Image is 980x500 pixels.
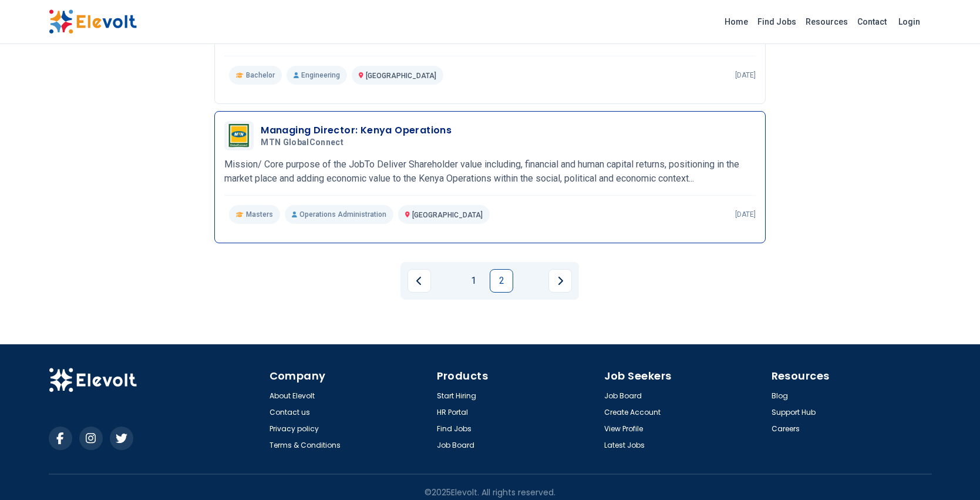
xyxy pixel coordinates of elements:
h4: Company [270,368,430,384]
span: Masters [246,210,273,219]
a: Terms & Conditions [270,441,341,450]
a: Support Hub [772,408,816,417]
a: Next page [548,269,572,293]
a: About Elevolt [270,391,315,401]
a: Job Board [604,391,642,401]
span: [GEOGRAPHIC_DATA] [366,72,436,80]
a: Blog [772,391,788,401]
span: Bachelor [246,71,275,80]
a: Job Board [437,441,474,450]
a: View Profile [604,424,643,434]
a: MTN GlobalConnectManaging Director: Kenya OperationsMTN GlobalConnectMission/ Core purpose of the... [224,121,756,224]
a: Start Hiring [437,391,476,401]
a: Resources [801,12,853,31]
ul: Pagination [408,269,572,293]
p: [DATE] [735,210,756,219]
a: Contact [853,12,891,31]
h4: Job Seekers [604,368,765,384]
a: Find Jobs [753,12,801,31]
a: Page 1 [462,269,485,293]
span: [GEOGRAPHIC_DATA] [412,211,483,219]
p: Mission/ Core purpose of the JobTo Deliver Shareholder value including, financial and human capit... [224,157,756,186]
h4: Resources [772,368,932,384]
a: Page 2 is your current page [490,269,513,293]
p: [DATE] [735,71,756,80]
p: Engineering [287,66,347,85]
h3: Managing Director: Kenya Operations [261,123,452,137]
a: Find Jobs [437,424,472,434]
a: Privacy policy [270,424,319,434]
a: Careers [772,424,800,434]
img: Elevolt [49,368,137,392]
a: HR Portal [437,408,468,417]
img: MTN GlobalConnect [227,124,251,147]
a: Home [720,12,753,31]
a: Contact us [270,408,310,417]
img: Elevolt [49,9,137,34]
span: MTN GlobalConnect [261,137,343,148]
a: Login [891,10,927,33]
a: Create Account [604,408,661,417]
p: © 2025 Elevolt. All rights reserved. [425,486,555,498]
iframe: Chat Widget [921,444,980,500]
a: Latest Jobs [604,441,645,450]
h4: Products [437,368,597,384]
p: Operations Administration [285,205,393,224]
a: Previous page [408,269,431,293]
